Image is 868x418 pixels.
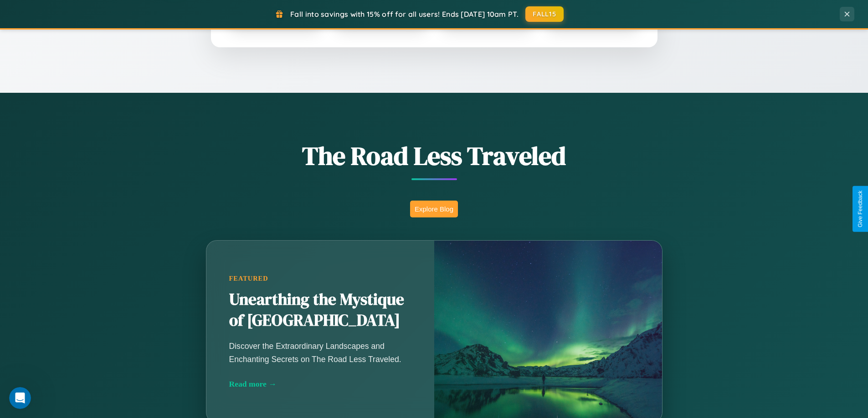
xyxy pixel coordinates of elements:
div: Give Feedback [857,191,863,227]
p: Discover the Extraordinary Landscapes and Enchanting Secrets on The Road Less Traveled. [229,340,411,365]
div: Featured [229,275,411,282]
div: Read more → [229,379,411,389]
button: Explore Blog [410,201,458,217]
h1: The Road Less Traveled [161,138,708,173]
iframe: Intercom live chat [9,387,31,409]
span: Fall into savings with 15% off for all users! Ends [DATE] 10am PT. [290,10,519,19]
h2: Unearthing the Mystique of [GEOGRAPHIC_DATA] [229,289,411,331]
button: FALL15 [525,6,564,22]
